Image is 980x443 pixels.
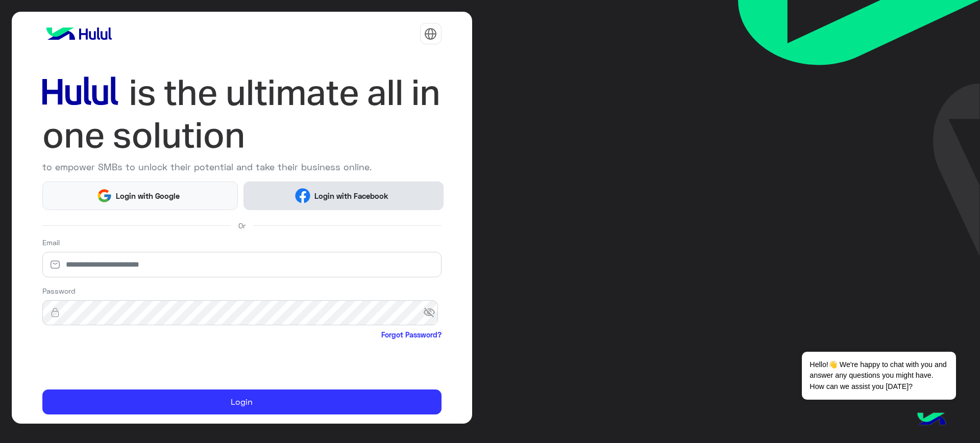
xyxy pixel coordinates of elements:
span: Hello!👋 We're happy to chat with you and answer any questions you might have. How can we assist y... [802,352,955,400]
img: logo [42,23,116,44]
button: Login with Facebook [243,181,443,210]
label: Email [42,237,60,248]
img: hulul-logo.png [914,402,949,438]
span: By registering, you accept our [134,422,241,431]
a: Privacy Policy [301,422,350,431]
label: Password [42,285,76,296]
span: Or [238,220,246,231]
img: hululLoginTitle_EN.svg [42,71,442,157]
a: Forgot Password? [381,329,442,340]
button: Login [42,389,442,415]
img: email [42,259,68,270]
button: Login with Google [42,181,238,210]
img: Google [96,188,112,203]
a: Terms of use [241,422,287,431]
img: Facebook [295,188,310,203]
span: visibility_off [423,304,442,322]
span: and [287,422,301,431]
span: Login with Google [112,190,184,202]
p: to empower SMBs to unlock their potential and take their business online. [42,160,442,174]
img: lock [42,307,68,318]
iframe: reCAPTCHA [42,342,198,382]
span: Login with Facebook [310,190,392,202]
img: tab [424,28,437,40]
